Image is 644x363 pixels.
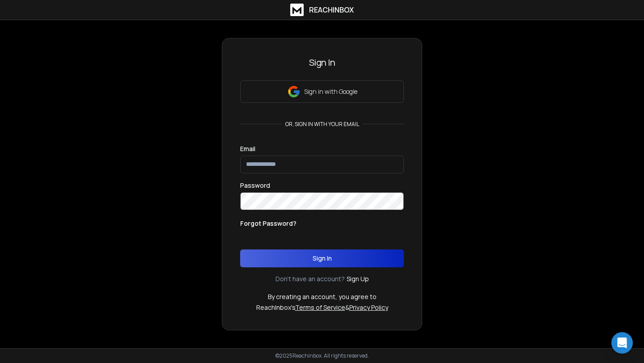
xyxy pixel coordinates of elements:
[309,4,354,15] h1: ReachInbox
[240,249,404,267] button: Sign In
[240,80,404,103] button: Sign in with Google
[240,182,270,189] label: Password
[349,303,388,312] a: Privacy Policy
[295,303,345,312] a: Terms of Service
[347,274,369,283] a: Sign Up
[256,303,388,312] p: ReachInbox's &
[290,4,354,16] a: ReachInbox
[611,332,633,354] div: Open Intercom Messenger
[240,146,255,152] label: Email
[240,56,404,69] h3: Sign In
[240,219,297,228] p: Forgot Password?
[282,121,363,128] p: or, sign in with your email
[304,87,357,96] p: Sign in with Google
[275,274,345,283] p: Don't have an account?
[268,292,377,301] p: By creating an account, you agree to
[290,4,304,16] img: logo
[275,352,369,359] p: © 2025 Reachinbox. All rights reserved.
